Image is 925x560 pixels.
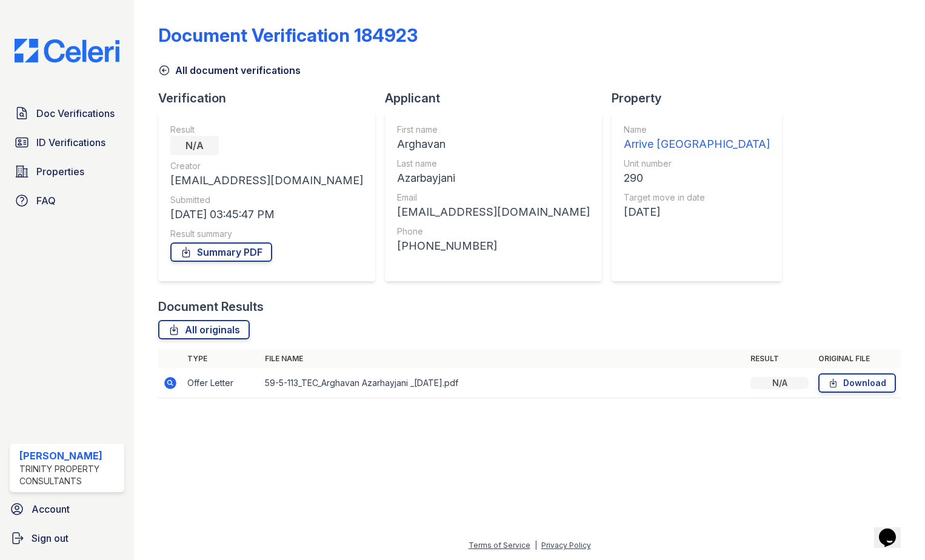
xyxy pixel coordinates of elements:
[624,136,770,153] div: Arrive [GEOGRAPHIC_DATA]
[397,192,590,204] div: Email
[5,526,129,550] a: Sign out
[813,349,901,368] th: Original file
[874,512,913,548] iframe: chat widget
[170,160,363,172] div: Creator
[19,448,119,463] div: [PERSON_NAME]
[541,541,591,550] a: Privacy Policy
[158,63,301,78] a: All document verifications
[10,159,124,184] a: Properties
[32,502,70,516] span: Account
[397,238,590,255] div: [PHONE_NUMBER]
[746,349,813,368] th: Result
[170,206,363,223] div: [DATE] 03:45:47 PM
[36,135,105,150] span: ID Verifications
[624,204,770,221] div: [DATE]
[624,170,770,187] div: 290
[170,242,272,262] a: Summary PDF
[818,373,896,393] a: Download
[397,124,590,136] div: First name
[32,531,68,545] span: Sign out
[397,225,590,238] div: Phone
[36,164,84,179] span: Properties
[624,124,770,136] div: Name
[5,497,129,521] a: Account
[469,541,530,550] a: Terms of Service
[158,24,418,46] div: Document Verification 184923
[624,158,770,170] div: Unit number
[36,193,56,208] span: FAQ
[158,320,250,339] a: All originals
[535,541,537,550] div: |
[260,349,746,368] th: File name
[10,188,124,213] a: FAQ
[10,130,124,155] a: ID Verifications
[397,204,590,221] div: [EMAIL_ADDRESS][DOMAIN_NAME]
[397,158,590,170] div: Last name
[385,90,612,107] div: Applicant
[170,172,363,189] div: [EMAIL_ADDRESS][DOMAIN_NAME]
[158,298,264,315] div: Document Results
[10,101,124,125] a: Doc Verifications
[182,368,260,398] td: Offer Letter
[612,90,792,107] div: Property
[19,463,119,487] div: Trinity Property Consultants
[624,124,770,153] a: Name Arrive [GEOGRAPHIC_DATA]
[170,124,363,136] div: Result
[397,136,590,153] div: Arghavan
[624,192,770,204] div: Target move in date
[260,368,746,398] td: 59-5-113_TEC_Arghavan Azarhayjani _[DATE].pdf
[158,90,385,107] div: Verification
[750,377,809,389] div: N/A
[170,228,363,240] div: Result summary
[36,106,115,121] span: Doc Verifications
[170,194,363,206] div: Submitted
[397,170,590,187] div: Azarbayjani
[170,136,219,155] div: N/A
[5,39,129,62] img: CE_Logo_Blue-a8612792a0a2168367f1c8372b55b34899dd931a85d93a1a3d3e32e68fde9ad4.png
[182,349,260,368] th: Type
